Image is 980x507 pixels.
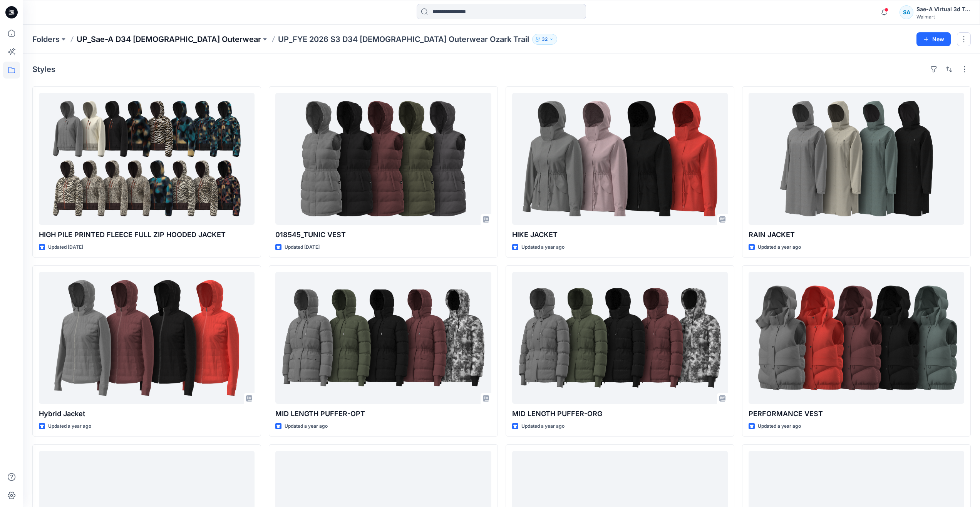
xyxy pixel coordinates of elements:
[48,422,91,430] p: Updated a year ago
[278,34,529,45] p: UP_FYE 2026 S3 D34 [DEMOGRAPHIC_DATA] Outerwear Ozark Trail
[542,35,548,44] p: 32
[39,408,255,419] p: Hybrid Jacket
[32,65,55,74] h4: Styles
[749,229,964,240] p: RAIN JACKET
[48,243,83,251] p: Updated [DATE]
[749,93,964,225] a: RAIN JACKET
[512,408,728,419] p: MID LENGTH PUFFER-ORG
[285,422,328,430] p: Updated a year ago
[900,5,913,19] div: SA
[749,272,964,404] a: PERFORMANCE VEST
[275,93,491,225] a: 018545_TUNIC VEST
[916,14,970,20] div: Walmart
[285,243,320,251] p: Updated [DATE]
[275,272,491,404] a: MID LENGTH PUFFER-OPT
[916,32,951,46] button: New
[512,229,728,240] p: HIKE JACKET
[758,243,801,251] p: Updated a year ago
[532,34,557,45] button: 32
[39,93,255,225] a: HIGH PILE PRINTED FLEECE FULL ZIP HOODED JACKET
[521,422,565,430] p: Updated a year ago
[275,229,491,240] p: 018545_TUNIC VEST
[758,422,801,430] p: Updated a year ago
[512,272,728,404] a: MID LENGTH PUFFER-ORG
[32,34,60,45] a: Folders
[39,272,255,404] a: Hybrid Jacket
[275,408,491,419] p: MID LENGTH PUFFER-OPT
[512,93,728,225] a: HIKE JACKET
[39,229,255,240] p: HIGH PILE PRINTED FLEECE FULL ZIP HOODED JACKET
[916,5,970,14] div: Sae-A Virtual 3d Team
[521,243,565,251] p: Updated a year ago
[77,34,261,45] a: UP_Sae-A D34 [DEMOGRAPHIC_DATA] Outerwear
[749,408,964,419] p: PERFORMANCE VEST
